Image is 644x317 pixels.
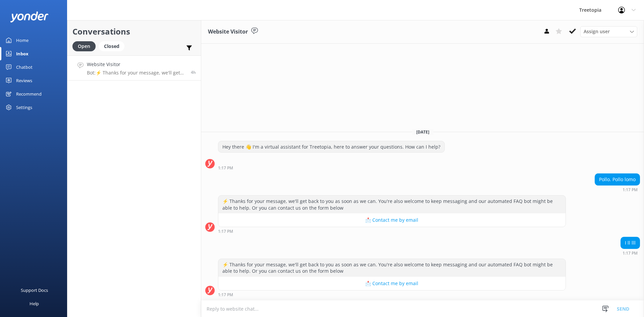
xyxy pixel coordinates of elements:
div: Pollo. Pollo lomo [595,174,640,185]
div: Sep 16 2025 01:17pm (UTC -06:00) America/Mexico_City [218,165,445,170]
div: Support Docs [21,283,48,297]
div: Sep 16 2025 01:17pm (UTC -06:00) America/Mexico_City [595,187,640,192]
div: Settings [16,101,32,114]
strong: 1:17 PM [623,251,638,255]
div: Sep 16 2025 01:17pm (UTC -06:00) America/Mexico_City [218,229,566,233]
strong: 1:17 PM [623,188,638,192]
strong: 1:17 PM [218,229,233,233]
span: Sep 16 2025 01:17pm (UTC -06:00) America/Mexico_City [191,69,196,75]
button: 📩 Contact me by email [218,277,566,290]
div: Chatbot [16,60,33,74]
h4: Website Visitor [87,61,186,68]
div: Reviews [16,74,32,87]
div: ⚡ Thanks for your message, we'll get back to you as soon as we can. You're also welcome to keep m... [218,259,566,277]
div: ⚡ Thanks for your message, we'll get back to you as soon as we can. You're also welcome to keep m... [218,196,566,213]
h2: Conversations [72,25,196,38]
a: Open [72,42,99,50]
strong: 1:17 PM [218,166,233,170]
div: Sep 16 2025 01:17pm (UTC -06:00) America/Mexico_City [218,292,566,297]
img: yonder-white-logo.png [10,11,49,22]
div: Inbox [16,47,29,60]
span: [DATE] [412,129,433,135]
div: Open [72,41,96,51]
a: Closed [99,42,128,50]
div: Help [30,297,39,310]
button: 📩 Contact me by email [218,213,566,227]
div: Hey there 👋 I'm a virtual assistant for Treetopia, here to answer your questions. How can I help? [218,141,444,153]
strong: 1:17 PM [218,293,233,297]
p: Bot: ⚡ Thanks for your message, we'll get back to you as soon as we can. You're also welcome to k... [87,70,186,76]
div: Assign User [580,26,637,37]
h3: Website Visitor [208,28,248,36]
div: Recommend [16,87,42,101]
div: Sep 16 2025 01:17pm (UTC -06:00) America/Mexico_City [621,251,640,255]
a: Website VisitorBot:⚡ Thanks for your message, we'll get back to you as soon as we can. You're als... [67,55,201,81]
div: I ll lll [621,237,640,249]
span: Assign user [584,28,610,35]
div: Closed [99,41,124,51]
div: Home [16,34,29,47]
